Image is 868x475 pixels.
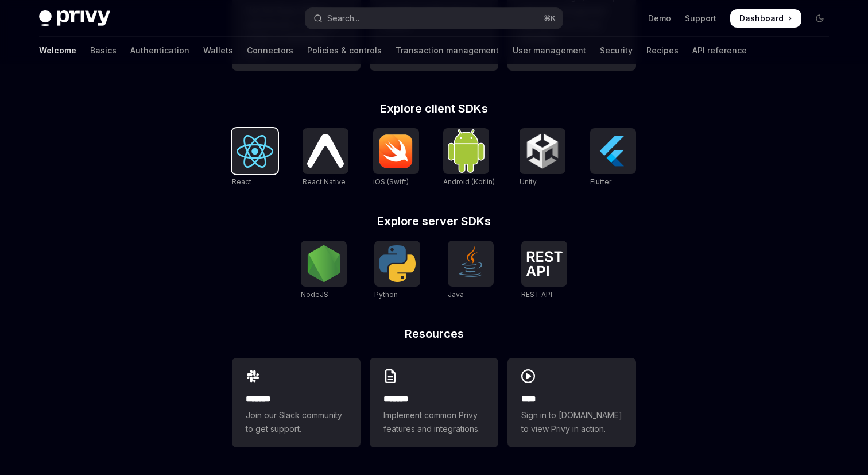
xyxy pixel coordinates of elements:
img: Unity [524,133,561,169]
span: Join our Slack community to get support. [246,408,347,436]
img: dark logo [39,10,110,26]
a: Welcome [39,37,76,64]
a: User management [513,37,586,64]
a: UnityUnity [520,128,565,188]
a: Android (Kotlin)Android (Kotlin) [443,128,495,188]
a: Support [685,13,716,24]
img: Android (Kotlin) [448,129,485,172]
a: Transaction management [396,37,499,64]
a: **** **Join our Slack community to get support. [232,358,361,447]
span: Sign in to [DOMAIN_NAME] to view Privy in action. [521,408,622,436]
h2: Explore client SDKs [232,103,636,114]
span: Dashboard [739,13,784,24]
a: FlutterFlutter [590,128,636,188]
a: ****Sign in to [DOMAIN_NAME] to view Privy in action. [507,358,636,447]
a: Connectors [247,37,293,64]
span: React [232,177,251,186]
span: iOS (Swift) [373,177,409,186]
img: Flutter [595,133,631,169]
a: Basics [90,37,117,64]
h2: Explore server SDKs [232,215,636,227]
a: JavaJava [448,241,494,300]
span: Java [448,290,464,299]
a: Dashboard [730,9,801,28]
span: Unity [520,177,537,186]
a: Security [600,37,633,64]
span: ⌘ K [544,14,556,23]
div: Search... [327,11,359,25]
img: iOS (Swift) [378,134,414,168]
span: React Native [303,177,346,186]
span: REST API [521,290,552,299]
button: Toggle dark mode [811,9,829,28]
h2: Resources [232,328,636,339]
img: Python [379,245,416,282]
a: React NativeReact Native [303,128,348,188]
img: Java [452,245,489,282]
a: ReactReact [232,128,278,188]
a: NodeJSNodeJS [301,241,347,300]
span: Flutter [590,177,611,186]
img: React Native [307,134,344,167]
a: Authentication [130,37,189,64]
span: Implement common Privy features and integrations. [383,408,485,436]
a: API reference [692,37,747,64]
a: PythonPython [374,241,420,300]
img: NodeJS [305,245,342,282]
a: iOS (Swift)iOS (Swift) [373,128,419,188]
a: Policies & controls [307,37,382,64]
span: NodeJS [301,290,328,299]
a: Demo [648,13,671,24]
a: REST APIREST API [521,241,567,300]
a: **** **Implement common Privy features and integrations. [370,358,498,447]
button: Open search [305,8,563,29]
span: Python [374,290,398,299]
a: Wallets [203,37,233,64]
span: Android (Kotlin) [443,177,495,186]
a: Recipes [646,37,679,64]
img: React [237,135,273,168]
img: REST API [526,251,563,276]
